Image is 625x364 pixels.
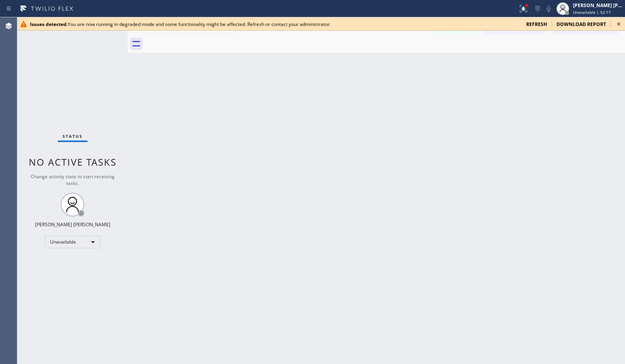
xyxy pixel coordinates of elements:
[573,9,611,15] span: Unavailable | 52:17
[45,236,100,248] div: Unavailable
[573,2,623,9] div: [PERSON_NAME] [PERSON_NAME]
[35,221,110,228] div: [PERSON_NAME] [PERSON_NAME]
[543,3,554,14] button: Mute
[30,21,68,28] b: Issues detected.
[556,21,606,28] span: download report
[29,155,117,168] span: No active tasks
[31,173,115,187] span: Change activity state to start receiving tasks.
[526,21,547,28] span: refresh
[30,21,520,28] div: You are now running in degraded mode and some functionality might be affected. Refresh or contact...
[63,133,83,139] span: Status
